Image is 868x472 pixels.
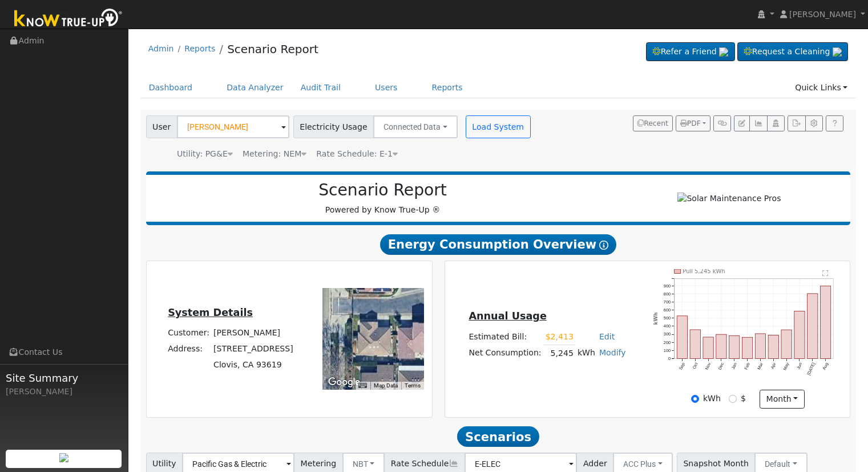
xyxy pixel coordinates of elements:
i: Show Help [599,241,608,250]
rect: onclick="" [781,330,792,358]
a: Open this area in Google Maps (opens a new window) [325,375,363,390]
a: Reports [423,77,471,98]
button: PDF [676,115,710,131]
rect: onclick="" [821,286,831,358]
button: Export Interval Data [788,115,805,131]
text: Mar [757,362,765,371]
button: Login As [767,115,785,131]
text: [DATE] [806,362,817,376]
td: 5,245 [543,345,575,362]
span: Electricity Usage [293,115,374,138]
rect: onclick="" [690,330,700,359]
rect: onclick="" [729,336,740,359]
div: [PERSON_NAME] [6,386,122,398]
td: Estimated Bill: [467,329,543,345]
a: Help Link [826,115,843,131]
text: Pull 5,245 kWh [683,268,725,274]
text: Aug [822,362,830,371]
h2: Scenario Report [158,181,608,200]
a: Data Analyzer [218,77,292,98]
img: Google [325,375,363,390]
a: Terms (opens in new tab) [405,382,421,389]
text: Oct [692,362,699,370]
text: May [782,362,790,371]
rect: onclick="" [756,334,766,359]
rect: onclick="" [677,316,687,359]
button: Multi-Series Graph [749,115,767,131]
div: Powered by Know True-Up ® [152,181,614,216]
text: kWh [653,313,659,325]
text: 800 [664,291,671,297]
rect: onclick="" [768,335,778,359]
text: 0 [668,356,671,361]
button: Recent [633,115,673,131]
td: kWh [575,345,597,362]
a: Request a Cleaning [737,42,848,62]
label: kWh [703,393,721,405]
button: Load System [466,115,531,138]
img: retrieve [59,453,68,462]
text: Sep [678,362,686,371]
text: Apr [770,362,777,370]
text: 500 [664,315,671,321]
td: Customer: [166,325,212,341]
a: Dashboard [140,77,201,98]
button: Connected Data [373,115,458,138]
text: Nov [704,362,712,371]
button: month [760,390,805,409]
span: Alias: HE1 [316,149,398,158]
a: Quick Links [786,77,856,98]
button: Keyboard shortcuts [358,382,366,390]
button: Map Data [374,382,398,390]
td: Clovis, CA 93619 [212,357,296,373]
span: Energy Consumption Overview [380,234,616,255]
td: $2,413 [543,329,575,345]
rect: onclick="" [716,334,726,358]
div: Utility: PG&E [177,148,233,160]
input: Select a User [177,115,289,138]
img: retrieve [719,47,728,57]
td: Address: [166,341,212,357]
text: 100 [664,348,671,353]
span: PDF [680,119,701,127]
a: Admin [148,44,174,53]
span: Scenarios [457,426,539,447]
rect: onclick="" [794,311,805,358]
button: Settings [805,115,823,131]
a: Modify [599,348,626,357]
text: 200 [664,340,671,345]
a: Reports [184,44,215,53]
span: Site Summary [6,370,122,386]
a: Audit Trail [292,77,349,98]
label: $ [741,393,746,405]
text: Jan [730,362,738,370]
text: 900 [664,283,671,289]
td: Net Consumption: [467,345,543,362]
text: 700 [664,299,671,305]
text: 400 [664,323,671,329]
rect: onclick="" [808,294,818,359]
u: Annual Usage [469,310,546,322]
text:  [822,270,829,277]
a: Users [366,77,406,98]
a: Edit [599,332,615,341]
u: System Details [168,307,253,318]
text: Feb [744,362,751,370]
a: Scenario Report [227,42,318,56]
span: User [146,115,177,138]
div: Metering: NEM [243,148,306,160]
text: 600 [664,307,671,313]
img: Solar Maintenance Pros [677,193,781,205]
td: [STREET_ADDRESS] [212,341,296,357]
button: Generate Report Link [713,115,731,131]
span: [PERSON_NAME] [789,10,856,19]
input: kWh [691,395,699,403]
text: Jun [796,362,803,370]
td: [PERSON_NAME] [212,325,296,341]
img: retrieve [833,47,842,57]
img: Know True-Up [9,6,128,32]
text: Dec [717,362,725,371]
input: $ [729,395,737,403]
rect: onclick="" [742,337,753,358]
button: Edit User [734,115,750,131]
